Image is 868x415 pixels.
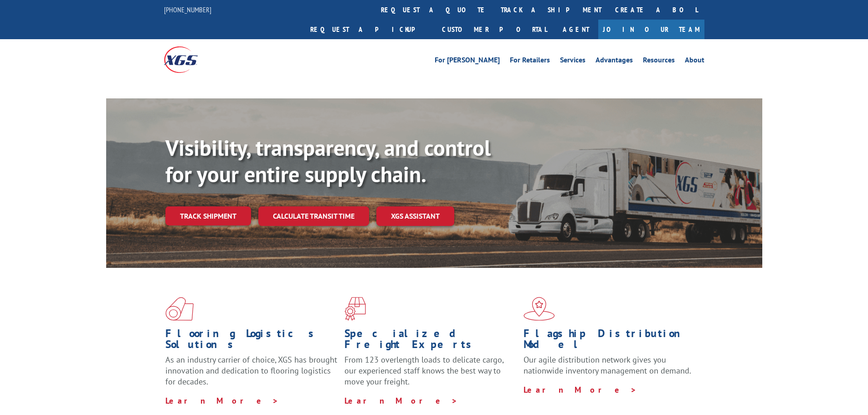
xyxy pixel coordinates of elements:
[524,354,691,376] span: Our agile distribution network gives you nationwide inventory management on demand.
[165,133,491,188] b: Visibility, transparency, and control for your entire supply chain.
[344,354,517,395] p: From 123 overlength loads to delicate cargo, our experienced staff knows the best way to move you...
[685,56,704,67] a: About
[560,56,586,67] a: Services
[258,206,369,226] a: Calculate transit time
[598,20,704,39] a: Join Our Team
[344,297,366,321] img: xgs-icon-focused-on-flooring-red
[524,297,555,321] img: xgs-icon-flagship-distribution-model-red
[376,206,454,226] a: XGS ASSISTANT
[165,354,337,387] span: As an industry carrier of choice, XGS has brought innovation and dedication to flooring logistics...
[165,206,251,225] a: Track shipment
[165,395,279,406] a: Learn More >
[510,56,550,67] a: For Retailers
[596,56,633,67] a: Advantages
[554,20,598,39] a: Agent
[165,328,338,354] h1: Flooring Logistics Solutions
[524,328,696,354] h1: Flagship Distribution Model
[643,56,675,67] a: Resources
[435,56,500,67] a: For [PERSON_NAME]
[165,297,194,321] img: xgs-icon-total-supply-chain-intelligence-red
[303,20,435,39] a: Request a pickup
[344,395,458,406] a: Learn More >
[164,5,211,14] a: [PHONE_NUMBER]
[524,384,637,395] a: Learn More >
[435,20,554,39] a: Customer Portal
[344,328,517,354] h1: Specialized Freight Experts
